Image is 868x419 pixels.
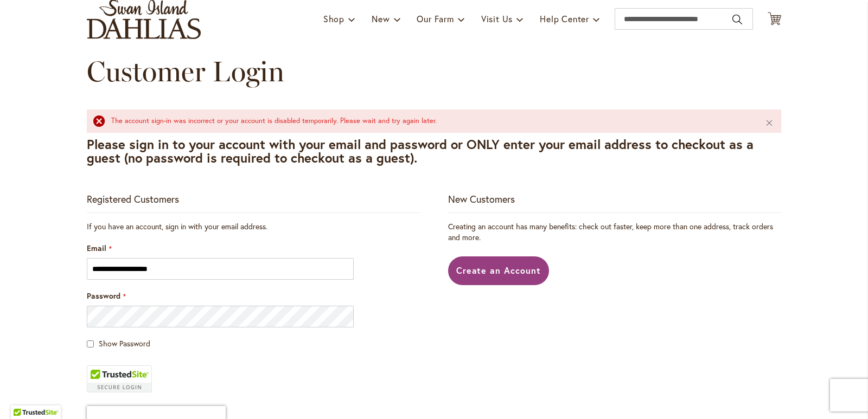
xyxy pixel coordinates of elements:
span: Email [87,243,106,253]
div: TrustedSite Certified [87,365,152,392]
div: The account sign-in was incorrect or your account is disabled temporarily. Please wait and try ag... [111,116,749,126]
p: Creating an account has many benefits: check out faster, keep more than one address, track orders... [448,221,781,243]
strong: Registered Customers [87,192,179,205]
span: Shop [323,13,344,24]
strong: Please sign in to your account with your email and password or ONLY enter your email address to c... [87,136,754,166]
span: Help Center [540,13,589,24]
span: Show Password [99,338,150,349]
span: New [372,13,390,24]
span: Visit Us [481,13,513,24]
span: Create an Account [456,265,541,276]
strong: New Customers [448,192,515,205]
div: If you have an account, sign in with your email address. [87,221,420,232]
iframe: Launch Accessibility Center [8,381,39,411]
span: Customer Login [87,54,284,88]
a: Create an Account [448,256,550,285]
span: Our Farm [417,13,454,24]
span: Password [87,291,120,301]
